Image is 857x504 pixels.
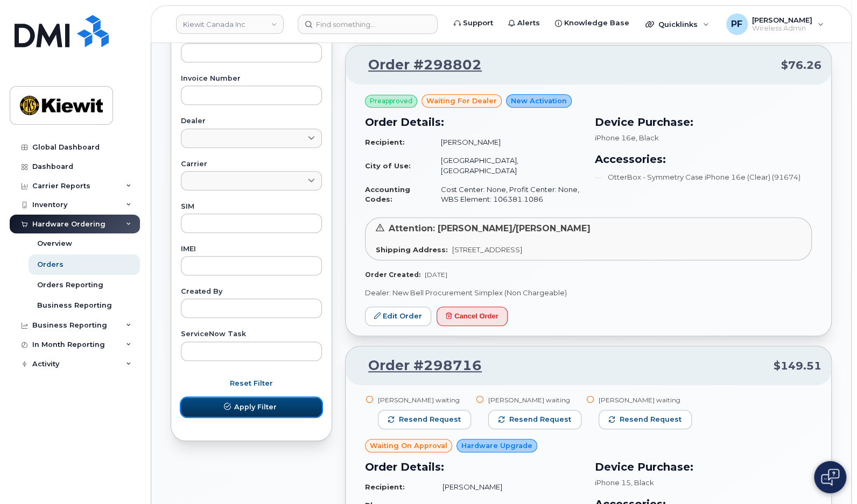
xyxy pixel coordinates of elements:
[181,161,322,168] label: Carrier
[731,18,742,31] span: PF
[631,478,654,487] span: , Black
[355,356,482,375] a: Order #298716
[658,20,698,29] span: Quicklinks
[821,468,839,486] img: Open chat
[298,15,438,34] input: Find something...
[370,441,447,451] span: Waiting On Approval
[376,245,448,254] strong: Shipping Address:
[181,288,322,295] label: Created By
[378,410,471,429] button: Resend request
[365,114,582,130] h3: Order Details:
[365,482,405,491] strong: Recipient:
[365,307,431,326] a: Edit Order
[599,395,692,404] div: [PERSON_NAME] waiting
[365,185,410,204] strong: Accounting Codes:
[547,12,637,34] a: Knowledge Base
[488,395,581,404] div: [PERSON_NAME] waiting
[595,172,812,182] li: OtterBox - Symmetry Case iPhone 16e (Clear) (91674)
[181,118,322,125] label: Dealer
[181,374,322,393] button: Reset Filter
[181,75,322,82] label: Invoice Number
[595,151,812,167] h3: Accessories:
[431,151,582,180] td: [GEOGRAPHIC_DATA], [GEOGRAPHIC_DATA]
[774,358,821,374] span: $149.51
[365,271,420,279] strong: Order Created:
[431,180,582,209] td: Cost Center: None, Profit Center: None, WBS Element: 106381.1086
[425,271,447,279] span: [DATE]
[181,203,322,210] label: SIM
[426,96,497,106] span: waiting for dealer
[638,13,716,35] div: Quicklinks
[509,415,571,424] span: Resend request
[595,459,812,475] h3: Device Purchase:
[399,415,461,424] span: Resend request
[378,395,471,404] div: [PERSON_NAME] waiting
[181,397,322,417] button: Apply Filter
[389,223,591,233] span: Attention: [PERSON_NAME]/[PERSON_NAME]
[719,13,831,35] div: Paula Folkers
[564,18,629,29] span: Knowledge Base
[437,307,508,326] button: Cancel Order
[446,12,501,34] a: Support
[752,16,812,24] span: [PERSON_NAME]
[636,133,659,142] span: , Black
[176,15,284,34] a: Kiewit Canada Inc
[781,58,821,73] span: $76.26
[181,331,322,338] label: ServiceNow Task
[355,55,482,75] a: Order #298802
[461,441,532,451] span: Hardware Upgrade
[365,288,812,298] p: Dealer: New Bell Procurement Simplex (Non Chargeable)
[234,402,277,412] span: Apply Filter
[230,378,273,388] span: Reset Filter
[501,12,547,34] a: Alerts
[517,18,540,29] span: Alerts
[599,410,692,429] button: Resend request
[595,478,631,487] span: iPhone 15
[181,246,322,253] label: IMEI
[433,478,582,496] td: [PERSON_NAME]
[452,245,522,254] span: [STREET_ADDRESS]
[431,133,582,152] td: [PERSON_NAME]
[365,161,411,170] strong: City of Use:
[752,24,812,33] span: Wireless Admin
[511,96,567,106] span: New Activation
[365,138,405,146] strong: Recipient:
[370,96,412,106] span: Preapproved
[595,133,636,142] span: iPhone 16e
[488,410,581,429] button: Resend request
[365,459,582,475] h3: Order Details:
[595,114,812,130] h3: Device Purchase:
[463,18,493,29] span: Support
[620,415,682,424] span: Resend request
